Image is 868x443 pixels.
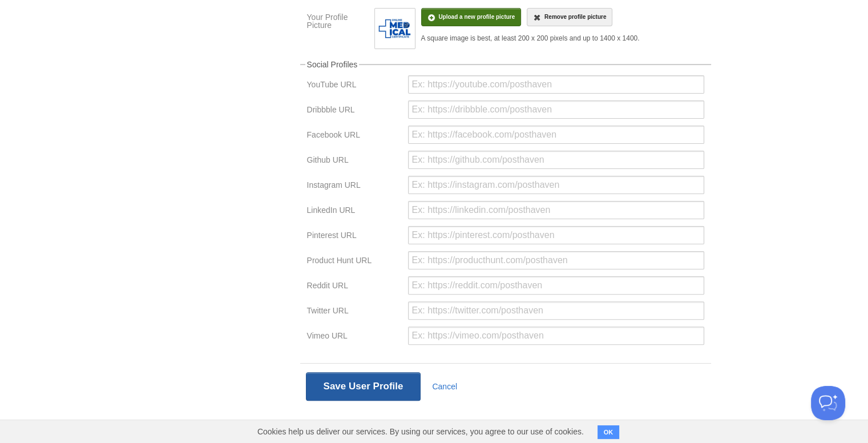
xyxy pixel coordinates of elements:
[408,100,704,119] input: Ex: https://dribbble.com/posthaven
[408,301,704,320] input: Ex: https://twitter.com/posthaven
[307,131,401,142] label: Facebook URL
[527,8,612,26] a: Remove profile picture
[597,425,620,439] button: OK
[408,251,704,269] input: Ex: https://producthunt.com/posthaven
[306,372,421,401] button: Save User Profile
[378,11,412,46] img: uploads%2F2025-09-18%2F11%2F124949%2FzkT4YRMLF2G_JKNBxJa2yJ_5XSI%2Fs3ul10%2FMedicaldocs+profile.jpeg
[408,151,704,169] input: Ex: https://github.com/posthaven
[307,332,401,343] label: Vimeo URL
[307,307,401,317] label: Twitter URL
[307,106,401,116] label: Dribbble URL
[408,276,704,295] input: Ex: https://reddit.com/posthaven
[246,420,595,443] span: Cookies help us deliver our services. By using our services, you agree to our use of cookies.
[421,35,640,42] div: A square image is best, at least 200 x 200 pixels and up to 1400 x 1400.
[811,386,845,420] iframe: Help Scout Beacon - Open
[408,327,704,345] input: Ex: https://vimeo.com/posthaven
[307,156,401,167] label: Github URL
[307,281,401,292] label: Reddit URL
[408,201,704,219] input: Ex: https://linkedin.com/posthaven
[307,206,401,217] label: LinkedIn URL
[307,181,401,192] label: Instagram URL
[408,226,704,244] input: Ex: https://pinterest.com/posthaven
[432,382,457,391] a: Cancel
[438,14,515,20] span: Upload a new profile picture
[408,75,704,94] input: Ex: https://youtube.com/posthaven
[544,14,606,20] span: Remove profile picture
[305,61,360,69] legend: Social Profiles
[307,13,368,32] label: Your Profile Picture
[307,231,401,242] label: Pinterest URL
[307,80,401,91] label: YouTube URL
[307,256,401,267] label: Product Hunt URL
[408,126,704,144] input: Ex: https://facebook.com/posthaven
[408,176,704,194] input: Ex: https://instagram.com/posthaven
